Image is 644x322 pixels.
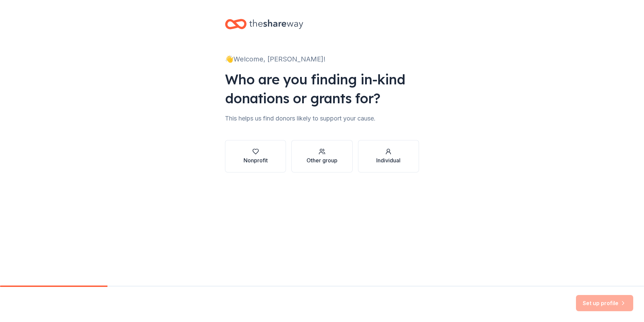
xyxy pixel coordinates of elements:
[225,54,419,64] div: 👋 Welcome, [PERSON_NAME]!
[291,140,352,172] button: Other group
[225,113,419,124] div: This helps us find donors likely to support your cause.
[225,70,419,108] div: Who are you finding in-kind donations or grants for?
[376,156,400,164] div: Individual
[307,156,337,164] div: Other group
[358,140,419,172] button: Individual
[244,156,268,164] div: Nonprofit
[225,140,286,172] button: Nonprofit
